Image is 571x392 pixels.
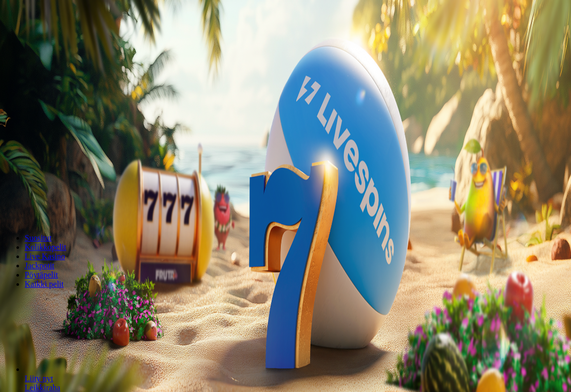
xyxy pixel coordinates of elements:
[25,270,58,279] span: Pöytäpelit
[25,233,51,242] a: Suositut
[4,216,567,308] header: Lobby
[25,252,65,261] a: Live Kasino
[25,374,53,383] a: Gates of Olympus Super Scatter
[4,216,567,289] nav: Lobby
[25,261,54,270] span: Jackpotit
[25,374,53,383] span: Liity nyt
[25,383,60,392] a: Gates of Olympus Super Scatter
[25,280,64,288] span: Kaikki pelit
[25,243,66,251] a: Kolikkopelit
